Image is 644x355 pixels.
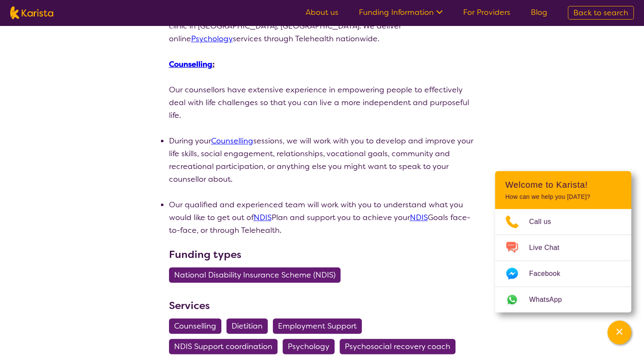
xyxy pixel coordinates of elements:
[169,341,283,352] a: NDIS Support coordination
[273,321,367,331] a: Employment Support
[359,7,443,17] a: Funding Information
[340,341,461,352] a: Psychosocial recovery coach
[529,293,572,306] span: WhatsApp
[169,247,475,262] h3: Funding types
[10,6,53,19] img: Karista logo
[463,7,510,17] a: For Providers
[211,136,253,146] a: Counselling
[169,270,346,280] a: National Disability Insurance Scheme (NDIS)
[278,318,357,334] span: Employment Support
[505,193,621,200] p: How can we help you [DATE]?
[607,321,631,344] button: Channel Menu
[410,212,428,223] a: NDIS
[529,215,561,228] span: Call us
[169,83,475,122] p: Our counsellors have extensive experience in empowering people to effectively deal with life chal...
[568,6,634,20] a: Back to search
[288,339,329,354] span: Psychology
[174,318,216,334] span: Counselling
[573,8,628,18] span: Back to search
[306,7,338,17] a: About us
[232,318,263,334] span: Dietitian
[283,341,340,352] a: Psychology
[169,7,475,45] li: Sureway Health & Wellbeing delivers face-to-face services from our clinic in [GEOGRAPHIC_DATA], [...
[529,241,570,254] span: Live Chat
[531,7,547,17] a: Blog
[174,339,272,354] span: NDIS Support coordination
[495,171,631,312] div: Channel Menu
[226,321,273,331] a: Dietitian
[254,212,272,223] a: NDIS
[169,321,226,331] a: Counselling
[169,59,215,69] u: :
[174,267,335,283] span: National Disability Insurance Scheme (NDIS)
[495,209,631,312] ul: Choose channel
[169,298,475,313] h3: Services
[191,34,233,44] a: Psychology
[495,287,631,312] a: Web link opens in a new tab.
[529,267,570,280] span: Facebook
[345,339,450,354] span: Psychosocial recovery coach
[169,59,212,69] a: Counselling
[169,198,475,237] li: Our qualified and experienced team will work with you to understand what you would like to get ou...
[169,135,475,186] li: During your sessions, we will work with you to develop and improve your life skills, social engag...
[505,180,621,190] h2: Welcome to Karista!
